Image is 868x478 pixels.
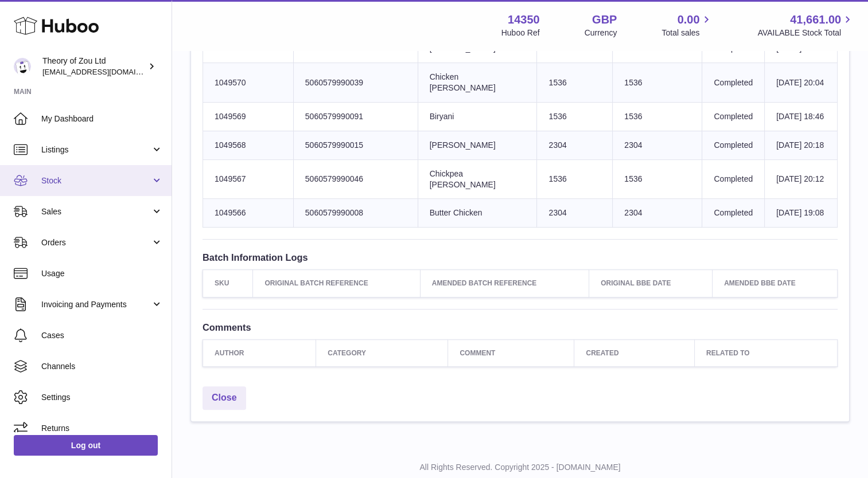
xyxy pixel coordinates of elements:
td: 5060579990015 [293,131,418,159]
th: Original Batch Reference [253,270,420,297]
td: 1536 [613,63,702,103]
h3: Batch Information Logs [203,251,838,264]
td: 1049567 [203,159,294,199]
td: Completed [702,131,765,159]
span: Cases [41,330,163,341]
strong: GBP [592,12,617,28]
td: [DATE] 20:12 [765,159,838,199]
td: [PERSON_NAME] [418,131,537,159]
div: Currency [585,28,617,38]
td: 5060579990091 [293,102,418,131]
td: [DATE] 18:46 [765,102,838,131]
td: 2304 [613,131,702,159]
td: Completed [702,159,765,199]
td: 1536 [537,63,613,103]
span: My Dashboard [41,113,163,124]
td: Biryani [418,102,537,131]
th: Original BBE Date [589,270,713,297]
td: 1536 [613,102,702,131]
th: Author [203,339,316,366]
td: 1049568 [203,131,294,159]
span: Total sales [661,28,713,38]
h3: Comments [203,321,838,334]
img: amit@themightyspice.com [14,58,31,75]
td: Completed [702,102,765,131]
span: 0.00 [678,12,700,28]
td: 5060579990046 [293,159,418,199]
a: 41,661.00 AVAILABLE Stock Total [757,12,854,38]
td: Completed [702,199,765,228]
a: Log out [14,435,158,456]
td: 1049566 [203,199,294,228]
th: Comment [448,339,574,366]
span: Settings [41,392,163,403]
td: 2304 [537,199,613,228]
span: Stock [41,175,151,186]
td: 2304 [613,199,702,228]
td: [DATE] 20:04 [765,63,838,103]
a: 0.00 Total sales [661,12,713,38]
td: [DATE] 20:18 [765,131,838,159]
td: 5060579990039 [293,63,418,103]
th: SKU [203,270,253,297]
td: 1049569 [203,102,294,131]
span: Sales [41,206,151,217]
td: 1049570 [203,63,294,103]
span: Channels [41,361,163,372]
td: 5060579990008 [293,199,418,228]
td: 2304 [537,131,613,159]
td: 1536 [537,159,613,199]
td: 1536 [613,159,702,199]
th: Created [574,339,695,366]
span: Listings [41,144,151,155]
th: Amended Batch Reference [420,270,589,297]
span: Returns [41,423,163,434]
span: [EMAIL_ADDRESS][DOMAIN_NAME] [42,67,169,76]
td: Completed [702,63,765,103]
div: Theory of Zou Ltd [42,56,146,77]
th: Amended BBE Date [713,270,838,297]
td: [DATE] 19:08 [765,199,838,228]
td: 1536 [537,102,613,131]
td: Chickpea [PERSON_NAME] [418,159,537,199]
strong: 14350 [508,12,540,28]
p: All Rights Reserved. Copyright 2025 - [DOMAIN_NAME] [181,462,859,473]
span: AVAILABLE Stock Total [757,28,854,38]
span: Usage [41,268,163,279]
th: Related to [694,339,837,366]
div: Huboo Ref [501,28,540,38]
td: Chicken [PERSON_NAME] [418,63,537,103]
span: Invoicing and Payments [41,299,151,310]
td: Butter Chicken [418,199,537,228]
span: 41,661.00 [790,12,841,28]
span: Orders [41,237,151,248]
a: Close [203,386,246,410]
th: Category [316,339,448,366]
